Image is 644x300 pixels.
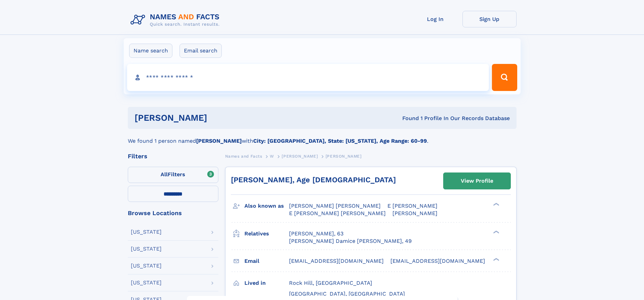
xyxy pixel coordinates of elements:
a: Names and Facts [225,152,262,160]
div: [US_STATE] [131,280,162,285]
a: [PERSON_NAME] [282,152,318,160]
a: Log In [408,11,462,27]
span: [PERSON_NAME] [326,154,362,159]
span: All [161,171,168,178]
span: [EMAIL_ADDRESS][DOMAIN_NAME] [289,258,384,264]
a: Sign Up [462,11,517,27]
button: Search Button [492,64,517,91]
div: [US_STATE] [131,229,162,235]
input: search input [127,64,489,91]
h1: [PERSON_NAME] [135,114,305,122]
span: [PERSON_NAME] [392,210,437,216]
span: Rock Hill, [GEOGRAPHIC_DATA] [289,280,372,286]
span: E [PERSON_NAME] [387,203,437,209]
div: Filters [128,153,218,159]
div: We found 1 person named with . [128,129,517,145]
b: City: [GEOGRAPHIC_DATA], State: [US_STATE], Age Range: 60-99 [253,138,427,144]
span: E [PERSON_NAME] [PERSON_NAME] [289,210,386,216]
h3: Also known as [244,200,289,212]
b: [PERSON_NAME] [196,138,242,144]
h3: Relatives [244,228,289,239]
span: W [270,154,274,159]
a: View Profile [444,173,510,189]
div: View Profile [461,173,493,189]
label: Filters [128,167,218,183]
div: [US_STATE] [131,246,162,252]
span: [PERSON_NAME] [282,154,318,159]
label: Name search [129,44,172,58]
div: ❯ [492,230,500,234]
label: Email search [180,44,222,58]
span: [PERSON_NAME] [PERSON_NAME] [289,203,381,209]
div: ❯ [492,257,500,261]
span: [EMAIL_ADDRESS][DOMAIN_NAME] [390,258,485,264]
img: Logo Names and Facts [128,11,225,29]
a: W [270,152,274,160]
h3: Email [244,255,289,267]
a: [PERSON_NAME], 63 [289,230,343,237]
div: ❯ [492,202,500,207]
div: [US_STATE] [131,263,162,269]
a: [PERSON_NAME], Age [DEMOGRAPHIC_DATA] [231,176,396,184]
span: [GEOGRAPHIC_DATA], [GEOGRAPHIC_DATA] [289,291,405,297]
div: Found 1 Profile In Our Records Database [305,115,510,122]
div: Browse Locations [128,210,218,216]
a: [PERSON_NAME] Damice [PERSON_NAME], 49 [289,237,412,245]
h3: Lived in [244,277,289,289]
